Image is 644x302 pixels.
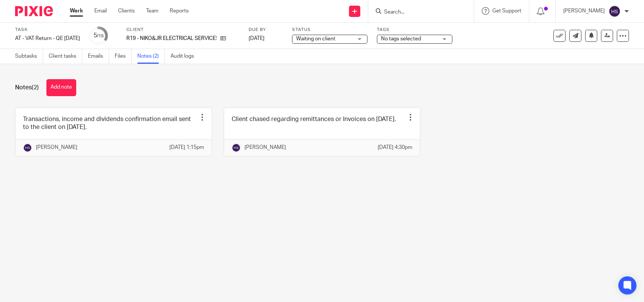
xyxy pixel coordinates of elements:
a: Email [94,7,107,15]
span: Get Support [492,8,521,14]
small: /15 [97,34,104,38]
span: No tags selected [381,36,421,41]
p: R19 - NIKO&JR ELECTRICAL SERVICES LTD [126,35,217,42]
label: Status [292,27,367,33]
input: Search [383,9,451,16]
label: Task [15,27,80,33]
span: [DATE] [249,36,264,41]
a: Clients [118,7,135,15]
a: Client tasks [49,49,82,64]
label: Client [126,27,239,33]
label: Due by [249,27,283,33]
a: Notes (2) [137,49,165,64]
p: [PERSON_NAME] [244,144,286,151]
h1: Notes [15,84,39,92]
p: [DATE] 1:15pm [169,144,204,151]
label: Tags [377,27,452,33]
a: Emails [88,49,109,64]
span: Waiting on client [296,36,335,41]
img: svg%3E [609,5,621,17]
a: Files [115,49,132,64]
img: svg%3E [232,143,241,152]
a: Work [70,7,83,15]
a: Subtasks [15,49,43,64]
button: Add note [46,79,76,96]
a: Team [146,7,158,15]
div: AT - VAT Return - QE [DATE] [15,35,80,42]
p: [DATE] 4:30pm [378,144,412,151]
a: Audit logs [171,49,200,64]
img: svg%3E [23,143,32,152]
p: [PERSON_NAME] [563,7,605,15]
a: Reports [170,7,189,15]
div: 5 [94,31,104,40]
span: (2) [32,84,39,90]
div: AT - VAT Return - QE 31-07-2025 [15,35,80,42]
img: Pixie [15,6,53,16]
p: [PERSON_NAME] [36,144,77,151]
